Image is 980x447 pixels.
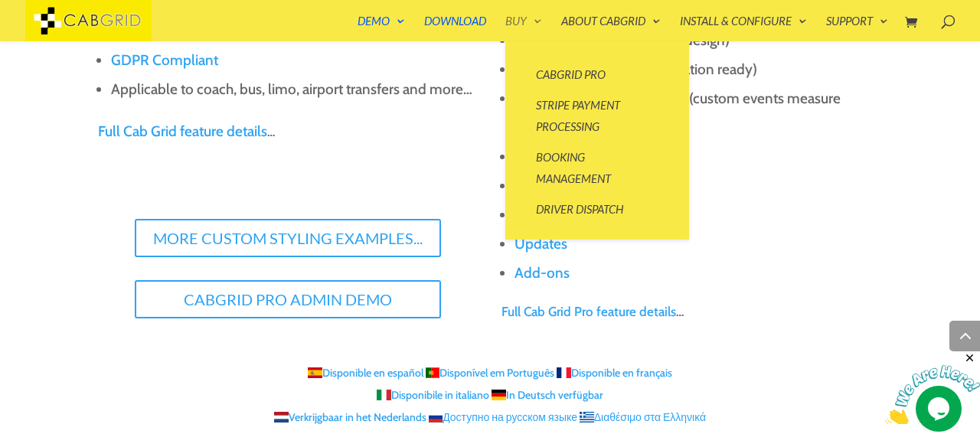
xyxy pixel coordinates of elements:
[521,142,674,194] a: Booking Management
[561,15,661,41] a: About CabGrid
[580,410,706,424] a: Διαθέσιμο στα Ελληνικά
[377,390,391,400] span: Italiano - IT
[98,117,479,146] p: …
[492,388,603,402] a: In Deutsch verfügbar
[358,15,405,41] a: Demo
[492,390,506,400] span: Deutsch - DE
[426,367,440,378] span: Português - PT
[505,15,542,41] a: Buy
[501,304,676,319] a: Full Cab Grid Pro feature details
[111,75,479,104] li: Applicable to coach, bus, limo, airport transfers and more…
[135,219,441,257] a: More Custom Styling Examples...
[514,264,570,282] a: Add-ons
[514,235,567,253] a: Updates
[308,367,322,378] span: Español - ES
[25,11,152,27] a: CabGrid Taxi Plugin
[885,351,980,424] iframe: chat widget
[521,194,674,224] a: Driver Dispatch
[826,15,888,41] a: Support
[514,55,882,84] li: (translation ready)
[521,90,674,142] a: Stripe Payment Processing
[308,366,423,380] a: Disponible en español
[514,84,882,142] li: integration (custom events measure usage)
[557,366,672,380] a: Disponible en français
[426,366,555,380] a: Disponível em Português
[135,280,441,318] a: CabGrid Pro Admin Demo
[98,122,267,140] a: Full Cab Grid feature details
[429,410,578,424] a: Доступно на русском языке
[424,15,486,41] a: Download
[580,412,594,423] span: Ελληνικά - GR
[429,412,443,423] span: Изменить язык - RU
[680,15,807,41] a: Install & Configure
[274,412,289,423] span: Nederlands - NL
[274,410,426,424] a: Verkrijgbaar in het Nederlands
[377,388,489,402] a: Disponibile in italiano
[111,51,218,69] a: GDPR Compliant
[557,367,571,378] span: Français - FR
[501,301,882,323] p: …
[521,59,674,90] a: CabGrid Pro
